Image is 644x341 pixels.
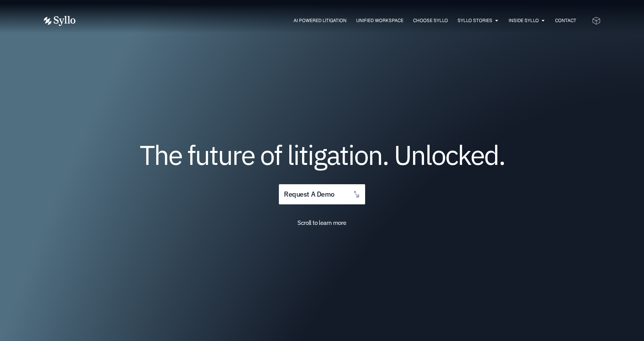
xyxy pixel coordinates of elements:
[91,17,576,24] div: Menu Toggle
[297,219,346,226] span: Scroll to learn more
[90,142,554,168] h1: The future of litigation. Unlocked.
[509,17,539,24] a: Inside Syllo
[294,17,347,24] a: AI Powered Litigation
[91,17,576,24] nav: Menu
[284,191,334,198] span: request a demo
[555,17,576,24] a: Contact
[44,16,75,26] img: Vector
[413,17,448,24] a: Choose Syllo
[356,17,403,24] a: Unified Workspace
[458,17,492,24] a: Syllo Stories
[279,184,365,205] a: request a demo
